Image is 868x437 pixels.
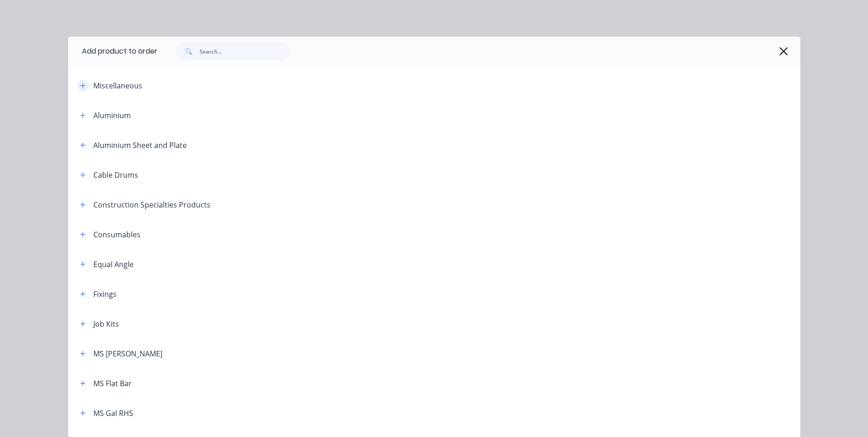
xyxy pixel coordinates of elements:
[93,199,210,210] div: Construction Specialties Products
[93,140,187,151] div: Aluminium Sheet and Plate
[93,229,140,240] div: Consumables
[93,80,142,91] div: Miscellaneous
[93,408,133,419] div: MS Gal RHS
[199,42,290,60] input: Search...
[93,259,134,270] div: Equal Angle
[93,348,162,359] div: MS [PERSON_NAME]
[93,378,132,389] div: MS Flat Bar
[93,318,119,329] div: Job Kits
[93,169,138,180] div: Cable Drums
[68,37,157,66] div: Add product to order
[93,110,131,121] div: Aluminium
[93,289,117,300] div: Fixings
